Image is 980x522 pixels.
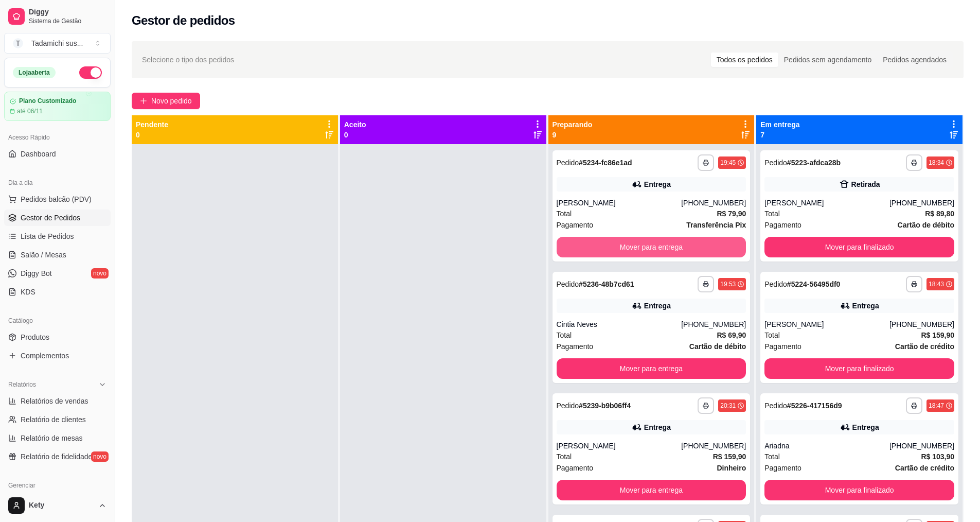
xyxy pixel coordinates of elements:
span: Produtos [21,332,49,342]
span: Pagamento [557,341,594,352]
span: Salão / Mesas [21,250,66,260]
a: Dashboard [4,146,111,162]
span: Total [557,208,572,219]
a: Complementos [4,347,111,364]
button: Kety [4,493,111,518]
strong: Cartão de débito [898,221,954,229]
div: [PHONE_NUMBER] [681,319,746,329]
span: Pagamento [557,219,594,231]
span: Novo pedido [151,95,192,107]
strong: R$ 159,90 [921,331,954,339]
div: 18:43 [929,280,944,288]
span: Gestor de Pedidos [21,213,80,223]
a: Lista de Pedidos [4,228,111,245]
strong: Cartão de crédito [895,342,954,351]
strong: R$ 69,90 [717,331,746,339]
a: Salão / Mesas [4,247,111,263]
strong: Cartão de crédito [895,464,954,472]
strong: R$ 103,90 [921,453,954,461]
div: [PERSON_NAME] [557,198,682,208]
div: Catálogo [4,312,111,329]
div: 18:34 [929,159,944,167]
strong: Cartão de débito [689,342,746,351]
button: Alterar Status [79,66,102,79]
button: Mover para finalizado [764,358,954,379]
button: Pedidos balcão (PDV) [4,191,111,207]
a: Relatório de clientes [4,411,111,428]
strong: R$ 159,90 [713,453,746,461]
strong: # 5226-417156d9 [787,402,842,410]
a: Relatórios de vendas [4,393,111,409]
div: [PHONE_NUMBER] [889,441,954,451]
span: Sistema de Gestão [29,17,106,25]
div: Entrega [852,301,879,311]
span: Total [764,451,780,462]
strong: # 5223-afdca28b [787,159,841,167]
div: Todos os pedidos [711,53,778,67]
a: Produtos [4,329,111,345]
div: Tadamichi sus ... [31,38,83,48]
p: 7 [760,130,799,140]
div: 20:31 [720,402,736,410]
span: Complementos [21,351,69,361]
div: Cintia Neves [557,319,682,329]
span: Total [764,329,780,341]
strong: # 5239-b9b06ff4 [579,402,631,410]
div: 18:47 [929,402,944,410]
div: Dia a dia [4,175,111,191]
p: 0 [344,130,366,140]
div: Pedidos agendados [877,53,952,67]
a: DiggySistema de Gestão [4,4,111,29]
strong: # 5234-fc86e1ad [579,159,632,167]
div: [PHONE_NUMBER] [889,319,954,329]
span: Pedido [764,280,787,288]
span: Relatório de fidelidade [21,451,92,462]
span: Total [557,329,572,341]
span: Dashboard [21,149,56,159]
div: [PERSON_NAME] [764,198,889,208]
div: [PHONE_NUMBER] [681,441,746,451]
span: Pedido [557,402,579,410]
button: Mover para finalizado [764,480,954,500]
span: Relatórios [8,380,36,389]
a: Relatório de fidelidadenovo [4,448,111,465]
span: plus [140,97,147,105]
a: KDS [4,284,111,300]
span: Pedido [764,402,787,410]
div: Entrega [852,422,879,432]
span: Lista de Pedidos [21,231,74,241]
div: Entrega [644,179,671,189]
div: [PHONE_NUMBER] [681,198,746,208]
span: Pedido [557,280,579,288]
strong: # 5224-56495df0 [787,280,841,288]
span: Relatórios de vendas [21,396,88,406]
button: Select a team [4,33,111,54]
strong: R$ 79,90 [717,210,746,218]
div: [PHONE_NUMBER] [889,198,954,208]
div: Entrega [644,301,671,311]
span: KDS [21,287,35,297]
strong: # 5236-48b7cd61 [579,280,634,288]
div: Ariadna [764,441,889,451]
p: 9 [553,130,593,140]
span: Pedidos balcão (PDV) [21,194,92,204]
span: T [13,38,23,48]
strong: Transferência Pix [686,221,746,229]
button: Mover para entrega [557,358,746,379]
div: [PERSON_NAME] [557,441,682,451]
article: até 06/11 [17,107,43,115]
p: Aceito [344,119,366,130]
span: Relatório de mesas [21,433,83,443]
span: Pedido [764,159,787,167]
p: Em entrega [760,119,799,130]
button: Mover para entrega [557,237,746,257]
p: 0 [136,130,168,140]
span: Diggy Bot [21,268,52,279]
span: Kety [29,501,94,510]
div: Gerenciar [4,477,111,494]
strong: Dinheiro [717,464,746,472]
a: Relatório de mesas [4,430,111,446]
p: Pendente [136,119,168,130]
strong: R$ 89,80 [925,210,954,218]
div: 19:45 [720,159,736,167]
